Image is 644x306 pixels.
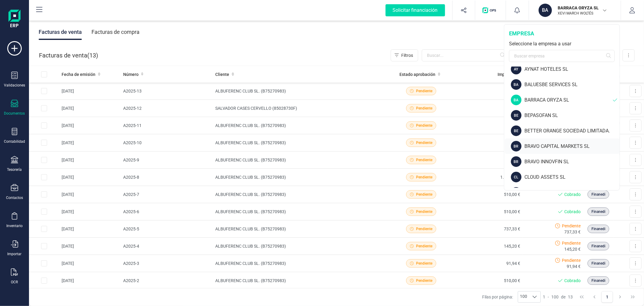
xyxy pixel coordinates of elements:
[564,278,581,284] span: Cobrado
[8,10,21,29] img: Logo Finanedi
[591,261,605,266] span: Finanedi
[543,294,573,300] div: -
[59,272,121,289] td: [DATE]
[121,117,213,134] td: A2025-11
[564,246,581,252] span: 145,20 €
[455,186,523,203] td: 510,00 €
[524,66,620,73] div: AYNAT HOTELES SL
[479,1,502,20] button: Logo de OPS
[511,110,521,121] div: BE
[89,51,96,60] span: 13
[455,117,523,134] td: 510,00 €
[455,83,523,100] td: 510,00 €
[41,191,47,197] div: Row Selected 8c4df5c5-71cb-4592-83d2-aad4296953fb
[524,174,620,181] div: CLOUD ASSETS SL
[7,167,22,172] div: Tesorería
[41,157,47,163] div: Row Selected 27df5de3-b80d-44c5-b4a8-733acd2e1999
[121,151,213,169] td: A2025-9
[627,291,639,303] button: Last Page
[59,151,121,169] td: [DATE]
[41,278,47,284] div: Row Selected c57ead41-4e1d-4ca1-aab0-ea452b8410e1
[558,5,606,11] p: BARRACA ORYZA SL
[552,294,559,300] span: 100
[558,11,606,16] p: XEVI MARCH WOLTÉS
[455,238,523,255] td: 145,20 €
[39,24,82,40] div: Facturas de venta
[213,272,387,289] td: ALBUFERENC CLUB SL. (B75270983)
[41,122,47,129] div: Row Selected e9258a33-a4c5-4bc2-ac66-cf4c999a21db
[416,157,432,163] span: Pendiente
[213,117,387,134] td: ALBUFERENC CLUB SL. (B75270983)
[213,151,387,169] td: ALBUFERENC CLUB SL. (B75270983)
[511,187,521,198] div: CO
[455,151,523,169] td: 510,00 €
[59,83,121,100] td: [DATE]
[511,125,521,136] div: BE
[591,226,605,232] span: Finanedi
[391,49,418,61] button: Filtros
[455,272,523,289] td: 510,00 €
[6,223,23,228] div: Inventario
[213,186,387,203] td: ALBUFERENC CLUB SL. (B75270983)
[378,1,452,20] button: Solicitar financiación
[511,156,521,167] div: BR
[524,158,620,165] div: BRAVO INNOVFIN SL
[401,52,413,58] span: Filtros
[564,191,581,197] span: Cobrado
[416,192,432,197] span: Pendiente
[562,257,581,263] span: Pendiente
[41,140,47,146] div: Row Selected 535a73fa-9050-46c9-99f0-2e644a0d0690
[41,226,47,232] div: Row Selected 48679381-4f25-426b-97f2-064a84d99cea
[614,291,626,303] button: Next Page
[422,49,509,61] input: Buscar...
[59,100,121,117] td: [DATE]
[6,195,23,200] div: Contactos
[121,169,213,186] td: A2025-8
[121,186,213,203] td: A2025-7
[524,127,620,135] div: BETTER ORANGE SOCIEDAD LIMITADA.
[416,243,432,249] span: Pendiente
[455,220,523,238] td: 737,33 €
[498,71,513,77] span: Importe
[59,238,121,255] td: [DATE]
[543,294,546,300] span: 1
[4,111,25,116] div: Documentos
[511,141,521,151] div: BR
[511,64,521,74] div: AY
[4,83,25,88] div: Validaciones
[511,79,521,90] div: BA
[213,255,387,272] td: ALBUFERENC CLUB SL. (B75270983)
[416,226,432,232] span: Pendiente
[536,1,614,20] button: BABARRACA ORYZA SLXEVI MARCH WOLTÉS
[41,71,47,77] div: All items unselected
[41,243,47,249] div: Row Selected 09daaa09-b559-416d-915a-269f8e7fa562
[121,272,213,289] td: A2025-2
[511,95,521,105] div: BA
[509,29,615,38] div: empresa
[562,223,581,229] span: Pendiente
[91,24,139,40] div: Facturas de compra
[39,49,98,61] div: Facturas de venta ( )
[455,255,523,272] td: 91,94 €
[455,169,523,186] td: 1.184,97 €
[518,291,529,302] span: 100
[416,261,432,266] span: Pendiente
[41,260,47,266] div: Row Selected e5f67b63-f45c-4100-a1ab-f80bf434d10e
[589,291,600,303] button: Previous Page
[399,71,435,77] span: Estado aprobación
[568,294,573,300] span: 13
[215,71,229,77] span: Cliente
[416,123,432,128] span: Pendiente
[8,252,22,256] div: Importar
[416,106,432,111] span: Pendiente
[524,96,613,104] div: BARRACA ORYZA SL
[4,139,25,144] div: Contabilidad
[41,88,47,94] div: Row Selected 0a010a2b-7c71-43fa-824f-0cf19458d4ca
[121,255,213,272] td: A2025-3
[416,278,432,283] span: Pendiente
[59,186,121,203] td: [DATE]
[386,4,445,16] div: Solicitar financiación
[509,40,615,47] div: Seleccione la empresa a usar
[482,7,498,13] img: Logo de OPS
[121,134,213,151] td: A2025-10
